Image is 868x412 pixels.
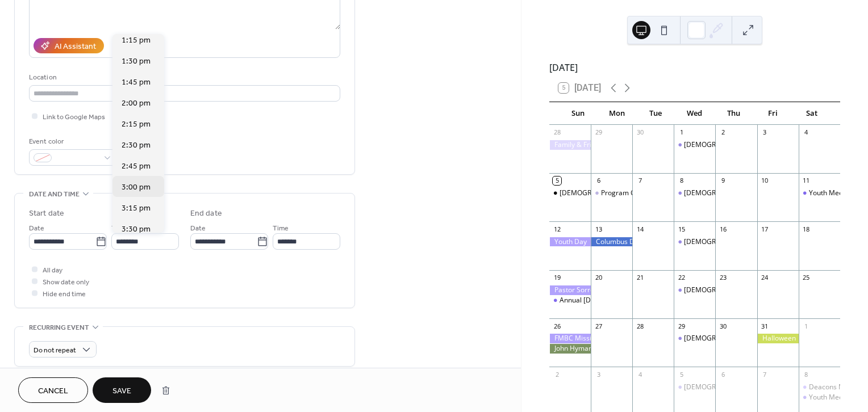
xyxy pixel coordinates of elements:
div: Program Committee [591,188,632,198]
span: Date [190,222,206,234]
div: 31 [761,322,769,330]
span: 2:45 pm [122,161,151,173]
div: Youth Meeting [799,188,840,198]
div: FMBC Mission Anniversary [549,334,591,343]
div: 4 [802,128,811,137]
div: 4 [636,370,644,379]
div: 21 [636,274,644,282]
div: Program Committee [601,188,666,198]
div: 24 [761,274,769,282]
div: [DEMOGRAPHIC_DATA] Study [684,140,778,150]
div: Deacons Meeting [799,382,840,392]
span: 3:15 pm [122,203,151,215]
span: Show date only [43,276,89,288]
div: 29 [677,322,686,330]
div: 19 [553,274,561,282]
div: Youth Day [549,237,591,247]
div: 28 [636,322,644,330]
div: Bible Study [674,237,715,247]
div: 17 [761,225,769,233]
div: 27 [594,322,603,330]
div: 13 [594,225,603,233]
span: Cancel [38,385,68,397]
div: 26 [553,322,561,330]
div: Bible Study [674,188,715,198]
div: Event color [29,136,114,148]
div: Youth Meeting [799,393,840,402]
div: 28 [553,128,561,137]
div: 9 [719,176,727,185]
div: 25 [802,274,811,282]
button: Cancel [18,377,88,403]
div: 1 [677,128,686,137]
span: 1:30 pm [122,56,151,68]
div: 29 [594,128,603,137]
div: Thu [714,102,753,125]
span: 3:00 pm [122,182,151,194]
div: 3 [761,128,769,137]
div: Sat [792,102,831,125]
div: [DEMOGRAPHIC_DATA] Study [684,382,778,392]
div: 2 [553,370,561,379]
div: 20 [594,274,603,282]
div: 18 [802,225,811,233]
div: 5 [677,370,686,379]
div: 23 [719,274,727,282]
div: 6 [719,370,727,379]
div: Mon [597,102,636,125]
button: Save [93,377,151,403]
span: All day [43,264,62,276]
div: Deacons Meeting [809,382,865,392]
div: 5 [553,176,561,185]
div: 6 [594,176,603,185]
span: 3:30 pm [122,224,151,236]
div: Youth Meeting [809,188,855,198]
div: [DEMOGRAPHIC_DATA][GEOGRAPHIC_DATA] [560,188,703,198]
div: End date [190,208,222,220]
div: 1 [802,322,811,330]
div: 10 [761,176,769,185]
span: Time [273,222,289,234]
div: 2 [719,128,727,137]
span: 2:30 pm [122,140,151,152]
div: 7 [636,176,644,185]
div: Columbus Day [591,237,632,247]
div: Bible Study [674,382,715,392]
span: Recurring event [29,322,89,334]
div: [DEMOGRAPHIC_DATA] Study [684,334,778,343]
div: 15 [677,225,686,233]
div: [DEMOGRAPHIC_DATA] Study [684,237,778,247]
div: AI Assistant [55,41,96,53]
span: Time [111,222,127,234]
div: 30 [636,128,644,137]
div: Annual [DEMOGRAPHIC_DATA] Club Pageant [560,296,702,305]
div: [DEMOGRAPHIC_DATA] Study [684,188,778,198]
div: 7 [761,370,769,379]
span: Save [112,385,131,397]
div: Pastor Sorrells 53rd Ministeral Anniversary [549,285,591,295]
div: 22 [677,274,686,282]
div: 30 [719,322,727,330]
span: 2:00 pm [122,98,151,110]
button: AI Assistant [34,38,104,53]
div: 12 [553,225,561,233]
div: John Hyman Appreciation [549,344,591,354]
div: 16 [719,225,727,233]
div: 8 [802,370,811,379]
div: Bible Study [674,334,715,343]
span: 2:15 pm [122,119,151,131]
div: Location [29,72,338,83]
span: 1:15 pm [122,35,151,47]
div: 11 [802,176,811,185]
div: Start date [29,208,64,220]
span: 1:45 pm [122,77,151,89]
div: Annual Pastor Club Pageant [549,296,591,305]
div: 8 [677,176,686,185]
div: Tue [636,102,675,125]
div: 14 [636,225,644,233]
div: Sun [558,102,598,125]
span: Date and time [29,188,80,200]
span: Date [29,222,44,234]
span: Hide end time [43,288,86,300]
